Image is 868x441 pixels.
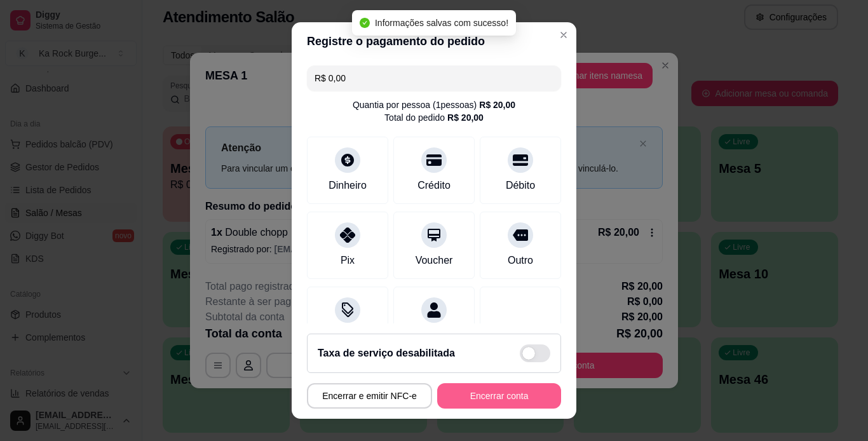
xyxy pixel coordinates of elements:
[353,98,515,111] div: Quantia por pessoa ( 1 pessoas)
[417,178,451,193] div: Crédito
[506,178,535,193] div: Débito
[553,25,574,45] button: Close
[384,111,484,124] div: Total do pedido
[447,111,484,124] div: R$ 20,00
[508,253,533,268] div: Outro
[437,383,561,409] button: Encerrar conta
[329,178,367,193] div: Dinheiro
[375,18,508,28] span: Informações salvas com sucesso!
[360,18,370,28] span: check-circle
[315,65,553,91] input: Ex.: hambúrguer de cordeiro
[416,253,453,268] div: Voucher
[292,22,576,60] header: Registre o pagamento do pedido
[341,253,355,268] div: Pix
[318,346,455,361] h2: Taxa de serviço desabilitada
[479,98,515,111] div: R$ 20,00
[307,383,432,409] button: Encerrar e emitir NFC-e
